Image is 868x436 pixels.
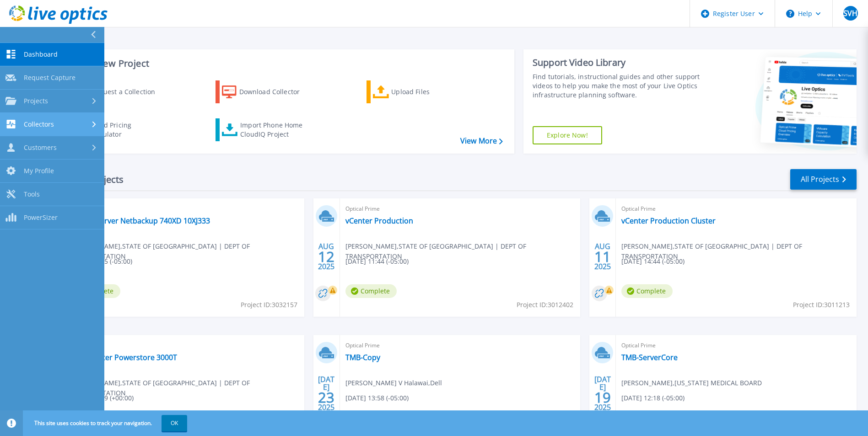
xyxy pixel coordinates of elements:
a: Download Collector [216,80,318,103]
a: vCenter Production [345,216,413,225]
span: [DATE] 14:44 (-05:00) [621,256,685,266]
div: Download Collector [239,83,313,101]
span: SVH [843,10,857,17]
div: [DATE] 2025 [594,377,611,410]
span: Optical Prime [345,340,575,351]
div: Support Video Library [533,57,702,69]
div: Cloud Pricing Calculator [90,121,163,139]
span: This site uses cookies to track your navigation. [25,415,187,431]
div: [DATE] 2025 [318,377,335,410]
span: Request Capture [24,74,75,82]
span: [DATE] 13:58 (-05:00) [345,393,409,403]
span: [PERSON_NAME] , STATE OF [GEOGRAPHIC_DATA] | DEPT OF TRANSPORTATION [345,241,581,261]
a: vCenter Production Cluster [621,216,716,225]
div: Import Phone Home CloudIQ Project [240,121,312,139]
div: Upload Files [391,83,464,101]
span: 11 [594,253,611,261]
div: Find tutorials, instructional guides and other support videos to help you make the most of your L... [533,72,702,100]
span: Project ID: 3011213 [793,300,850,310]
a: View More [460,137,503,145]
a: Backup Server Netbackup 740XD 10XJ333 [69,216,210,225]
a: TMB-Copy [345,353,380,362]
button: OK [162,415,187,431]
span: Optical Prime [621,204,851,214]
span: [DATE] 12:18 (-05:00) [621,393,685,403]
span: Complete [621,284,673,298]
a: All Projects [790,169,857,190]
span: PowerSizer [24,213,58,222]
a: Main Cluster Powerstore 3000T [69,353,177,362]
a: Cloud Pricing Calculator [65,118,167,141]
span: [PERSON_NAME] , STATE OF [GEOGRAPHIC_DATA] | DEPT OF TRANSPORTATION [621,241,857,261]
span: Complete [345,284,397,298]
h3: Start a New Project [65,58,502,69]
span: PowerStore [69,340,299,351]
a: Request a Collection [65,80,167,103]
a: TMB-ServerCore [621,353,678,362]
span: Optical Prime [345,204,575,214]
span: Tools [24,190,40,198]
div: AUG 2025 [318,240,335,273]
span: [PERSON_NAME] , STATE OF [GEOGRAPHIC_DATA] | DEPT OF TRANSPORTATION [69,241,304,261]
span: Optical Prime [69,204,299,214]
a: Explore Now! [533,126,602,144]
span: 12 [318,253,334,261]
span: Projects [24,97,48,105]
span: Collectors [24,120,54,128]
span: 19 [594,393,611,401]
a: Upload Files [367,80,469,103]
span: [PERSON_NAME] , [US_STATE] MEDICAL BOARD [621,378,762,388]
span: Project ID: 3032157 [241,300,297,310]
span: Optical Prime [621,340,851,351]
span: 23 [318,393,334,401]
div: Request a Collection [91,83,164,101]
span: Customers [24,144,57,152]
span: [PERSON_NAME] V Halawai , Dell [345,378,442,388]
span: My Profile [24,167,54,175]
span: [DATE] 11:44 (-05:00) [345,256,409,266]
span: Dashboard [24,50,58,58]
span: [PERSON_NAME] , STATE OF [GEOGRAPHIC_DATA] | DEPT OF TRANSPORTATION [69,378,304,398]
div: AUG 2025 [594,240,611,273]
span: Project ID: 3012402 [517,300,573,310]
